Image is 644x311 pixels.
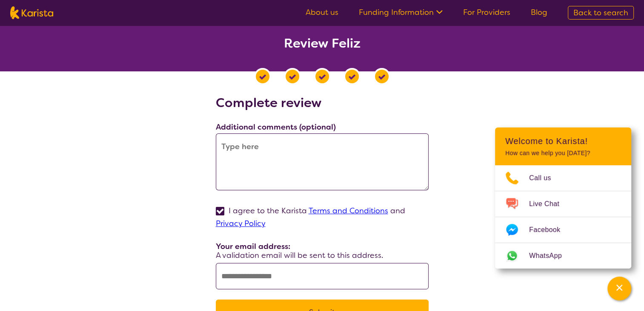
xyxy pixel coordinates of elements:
span: Back to search [573,8,628,18]
p: How can we help you [DATE]? [505,150,621,157]
span: Call us [529,172,561,184]
span: WhatsApp [529,249,572,262]
a: Blog [531,7,547,17]
a: Funding Information [359,7,443,17]
ul: Choose channel [495,165,631,269]
a: Web link opens in a new tab. [495,243,631,269]
h2: Review Feliz [10,36,634,51]
h2: Welcome to Karista! [505,136,621,146]
label: Additional comments (optional) [216,122,336,132]
span: Facebook [529,223,570,236]
a: Terms and Conditions [309,206,388,216]
h2: Complete review [216,95,429,110]
a: About us [306,7,338,17]
a: For Providers [463,7,510,17]
button: Channel Menu [607,277,631,300]
label: Your email address: [216,241,290,252]
span: Live Chat [529,198,570,210]
img: Karista logo [10,6,53,19]
a: Back to search [568,6,634,20]
label: I agree to the Karista and [216,206,405,229]
div: Channel Menu [495,127,631,269]
a: Privacy Policy [216,218,266,229]
p: A validation email will be sent to this address. [216,250,429,260]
